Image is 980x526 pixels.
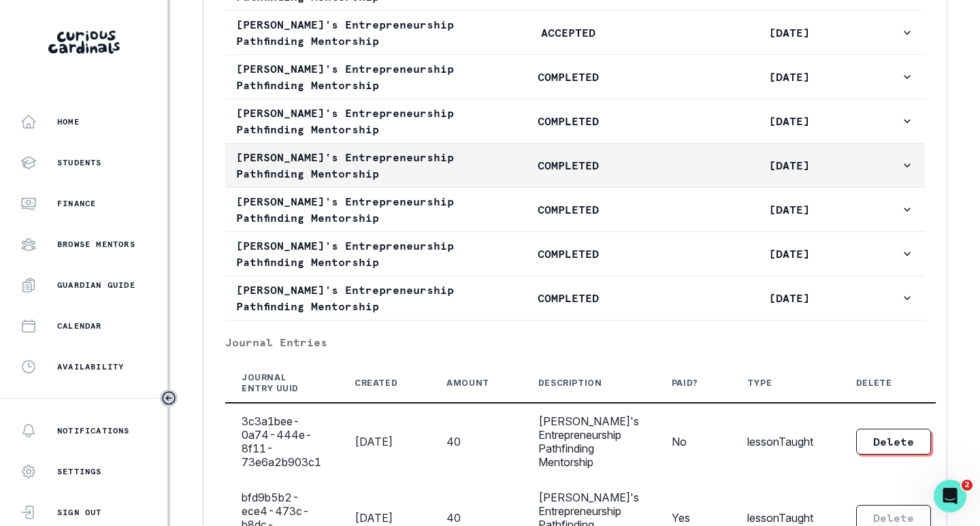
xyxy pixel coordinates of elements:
button: Toggle sidebar [160,389,178,407]
p: COMPLETED [457,246,679,262]
p: Browse Mentors [57,239,135,250]
p: COMPLETED [457,113,679,129]
p: COMPLETED [457,290,679,306]
button: [PERSON_NAME]'s Entrepreneurship Pathfinding MentorshipCOMPLETED[DATE] [225,144,925,187]
p: COMPLETED [457,69,679,85]
p: [DATE] [679,201,900,218]
p: [PERSON_NAME]'s Entrepreneurship Pathfinding Mentorship [236,149,457,182]
p: Availability [57,361,124,372]
button: [PERSON_NAME]'s Entrepreneurship Pathfinding MentorshipCOMPLETED[DATE] [225,55,925,99]
div: 3c3a1bee-0a74-444e-8f11-73e6a2b903c1 [242,414,322,469]
p: Finance [57,198,96,209]
p: [PERSON_NAME]'s Entrepreneurship Pathfinding Mentorship [236,105,457,137]
span: 2 [962,480,973,491]
p: Home [57,116,80,127]
iframe: Intercom live chat [934,480,966,512]
p: Sign Out [57,507,102,518]
p: [DATE] [679,246,900,262]
button: [PERSON_NAME]'s Entrepreneurship Pathfinding MentorshipCOMPLETED[DATE] [225,276,925,320]
button: Delete [856,429,931,455]
p: Students [57,157,102,168]
div: Delete [856,378,892,389]
div: Description [538,378,602,389]
p: COMPLETED [457,157,679,174]
p: [DATE] [679,157,900,174]
div: Journal Entry UUID [242,372,306,394]
p: Journal Entries [225,334,925,350]
p: Settings [57,466,102,477]
td: No [655,403,731,480]
p: [PERSON_NAME]'s Entrepreneurship Pathfinding Mentorship [236,16,457,49]
p: [DATE] [679,290,900,306]
p: [DATE] [679,113,900,129]
p: Guardian Guide [57,280,135,291]
div: Paid? [672,378,698,389]
p: [DATE] [679,69,900,85]
button: [PERSON_NAME]'s Entrepreneurship Pathfinding MentorshipCOMPLETED[DATE] [225,188,925,231]
p: [PERSON_NAME]'s Entrepreneurship Pathfinding Mentorship [236,282,457,314]
td: [DATE] [338,403,430,480]
p: [DATE] [679,24,900,41]
td: 40 [430,403,522,480]
div: Type [747,378,772,389]
td: [PERSON_NAME]'s Entrepreneurship Pathfinding Mentorship [522,403,655,480]
p: ACCEPTED [457,24,679,41]
button: [PERSON_NAME]'s Entrepreneurship Pathfinding MentorshipCOMPLETED[DATE] [225,232,925,276]
p: [PERSON_NAME]'s Entrepreneurship Pathfinding Mentorship [236,61,457,93]
img: Curious Cardinals Logo [48,31,120,54]
p: Calendar [57,320,102,331]
button: [PERSON_NAME]'s Entrepreneurship Pathfinding MentorshipACCEPTED[DATE] [225,11,925,54]
p: Notifications [57,425,130,436]
td: lessonTaught [731,403,840,480]
button: [PERSON_NAME]'s Entrepreneurship Pathfinding MentorshipCOMPLETED[DATE] [225,99,925,143]
p: [PERSON_NAME]'s Entrepreneurship Pathfinding Mentorship [236,237,457,270]
p: COMPLETED [457,201,679,218]
p: [PERSON_NAME]'s Entrepreneurship Pathfinding Mentorship [236,193,457,226]
div: Created [355,378,397,389]
div: Amount [446,378,489,389]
